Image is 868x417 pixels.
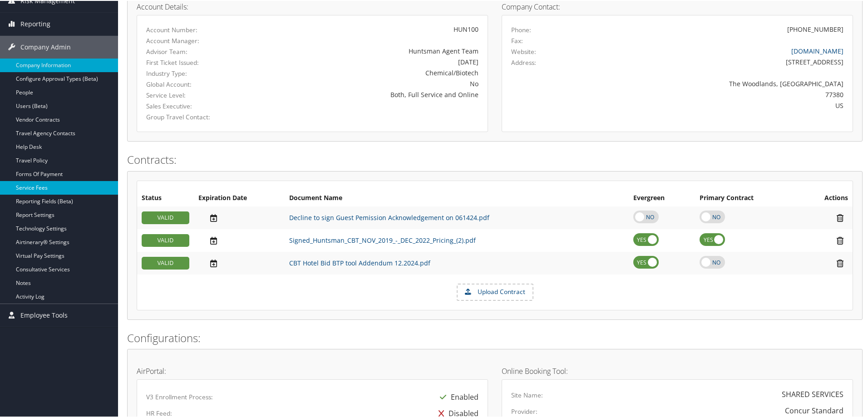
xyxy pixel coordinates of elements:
[261,56,478,66] div: [DATE]
[127,329,863,345] h2: Configurations:
[261,67,478,77] div: Chemical/Biotech
[289,235,476,244] a: Signed_Huntsman_CBT_NOV_2019_-_DEC_2022_Pricing_(2).pdf
[142,233,189,246] div: VALID
[198,212,280,222] div: Add/Edit Date
[695,189,799,206] th: Primary Contract
[598,89,844,98] div: 77380
[832,235,848,245] i: Remove Contract
[146,57,248,66] label: First Ticket Issued:
[511,406,538,415] label: Provider:
[511,57,536,66] label: Address:
[289,212,489,221] a: Decline to sign Guest Pemission Acknowledgement on 061424.pdf
[137,189,194,206] th: Status
[146,112,248,121] label: Group Travel Contact:
[198,235,280,245] div: Add/Edit Date
[146,408,172,417] label: HR Feed:
[261,24,478,33] div: HUN100
[146,35,248,44] label: Account Manager:
[146,68,248,77] label: Industry Type:
[502,2,853,10] h4: Company Contact:
[146,46,248,55] label: Advisor Team:
[785,404,843,415] div: Concur Standard
[20,35,71,58] span: Company Admin
[146,25,248,34] label: Account Number:
[20,303,68,326] span: Employee Tools
[20,12,50,34] span: Reporting
[289,258,430,266] a: CBT Hotel Bid BTP tool Addendum 12.2024.pdf
[137,367,488,374] h4: AirPortal:
[142,256,189,269] div: VALID
[458,284,533,299] label: Upload Contract
[146,392,213,401] label: V3 Enrollment Process:
[511,46,536,55] label: Website:
[598,100,844,109] div: US
[782,388,843,399] div: SHARED SERVICES
[791,46,843,54] a: [DOMAIN_NAME]
[511,25,531,34] label: Phone:
[629,189,695,206] th: Evergreen
[832,212,848,222] i: Remove Contract
[146,90,248,99] label: Service Level:
[502,367,853,374] h4: Online Booking Tool:
[137,2,488,10] h4: Account Details:
[261,45,478,55] div: Huntsman Agent Team
[146,101,248,110] label: Sales Executive:
[598,78,844,88] div: The Woodlands, [GEOGRAPHIC_DATA]
[194,189,285,206] th: Expiration Date
[142,211,189,223] div: VALID
[511,35,523,44] label: Fax:
[261,78,478,88] div: No
[146,79,248,88] label: Global Account:
[127,151,863,167] h2: Contracts:
[511,390,543,399] label: Site Name:
[598,56,844,66] div: [STREET_ADDRESS]
[832,258,848,267] i: Remove Contract
[799,189,853,206] th: Actions
[261,89,478,98] div: Both, Full Service and Online
[285,189,629,206] th: Document Name
[435,388,478,404] div: Enabled
[198,258,280,267] div: Add/Edit Date
[787,24,843,33] div: [PHONE_NUMBER]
